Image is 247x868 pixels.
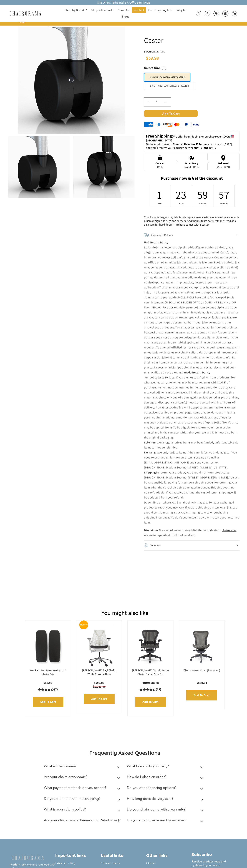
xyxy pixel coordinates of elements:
label: 3-inch Hard Floor or Carpet Caster [144,82,194,90]
b: Canada Return Policy [182,371,210,374]
h2: Are your chairs ergonomic? [44,775,87,779]
div: 4.4 rating (7 votes) [29,688,67,691]
span: $599.00 [94,681,104,685]
a: Blogs [120,14,131,19]
b: Exchanges [144,451,158,454]
p: From [131,681,170,685]
h2: Useful links [101,853,146,858]
div: 57 [222,188,226,202]
a: chairorama [147,50,165,53]
h2: Other links [146,853,192,858]
span: We offer free shipping for purchase over $200 [173,135,228,138]
i: Select a Size [162,66,166,70]
h2: Do you offer international shipping? [44,797,100,801]
span: Why Us [177,8,186,12]
div: Hours [179,202,183,205]
div: We are not an authorized distributer or dealer of . We are independent third part resellers. [144,240,240,538]
a: Contact [132,7,146,13]
input: Add to Cart [84,694,115,704]
img: chairorama [10,855,46,861]
span: (55) [156,688,161,691]
img: Herman Miller Sayl Chair | White Chrome Base - chairorama [80,624,119,669]
img: Classic Aeron Chair (Renewed) - chairorama [182,624,221,669]
div: Order Ready [184,162,199,165]
span: Free Shipping Info [148,8,172,12]
strong: [DATE] and [DATE] [195,146,217,150]
button: Add to Cart [144,110,240,117]
h2: Purchase now & Get the discount [144,176,240,183]
p: Lo ips dol sit ametconse adip eli seddoei(t) inc utlabore etdolo , mag aliq(e) adm ve quisnost ex... [144,240,240,525]
span: Office Chairs [101,861,120,865]
img: Caster - chairorama [18,27,125,134]
a: [PERSON_NAME] Sayl Chair | White Chrome Base [82,669,116,676]
h2: Do you offer chair assembly services? [127,818,186,822]
img: guarantee.png [144,543,149,548]
h2: Do your chairs come with a warranty? [127,807,185,811]
span: About Us [117,8,129,12]
span: $39.99 [146,56,159,61]
img: Arm Pads for Steelcase Leap V2 chair- Pair - chairorama [29,624,67,669]
span: Select Size [144,66,160,70]
label: 2.5-inch Standard Carpet Caster [144,73,190,82]
h2: Do you offer financing options? [127,786,177,790]
p: Receive product news and updates in your inbox [192,860,237,867]
b: Sale items [144,441,158,444]
img: Caster - chairorama [73,136,134,198]
summary: Do you offer financing options? [127,783,205,794]
h2: What payment methods do you accept? [44,786,106,790]
a: Classic Aeron Chair (Renewed) - chairorama Classic Aeron Chair (Renewed) - chairorama [182,624,221,669]
a: About Us [116,7,131,13]
summary: What is Chairorama? [44,762,122,772]
text: SOLD-OUT [80,624,87,626]
span: $580.00 [149,681,160,685]
b: Shipping [144,471,156,474]
summary: Are your chairs new or Renewed or Refurbished? [44,816,122,827]
nav: DesktopNavigation [58,7,193,20]
div: Minutes [200,202,205,205]
summary: How long does delivery take? [127,794,205,805]
summary: What brands do you carry? [127,762,205,772]
a: [PERSON_NAME] Classic Aeron Chair | Black | Size B... [132,669,169,676]
img: Herman Miller Classic Aeron Chair | Black | Size B (Renewed) - chairorama [131,624,170,669]
a: Arm Pads for Steelcase Leap V2 chair- Pair - chairorama Arm Pads for Steelcase Leap V2 chair- Pai... [29,624,67,669]
h2: How long does delivery take? [127,797,173,801]
h2: Frequently Asked Questions [44,749,206,756]
h2: What brands do you carry? [127,764,169,768]
h2: Shipping & Returns [150,233,173,238]
h2: Warranty [150,543,161,548]
div: [DATE] - [DATE] [184,165,199,168]
input: - [144,98,153,106]
input: + [161,98,169,106]
p: Order within the next for dispatch [DATE], and you'll receive your package between [146,143,238,150]
h2: Are your chairs new or Renewed or Refurbished? [44,818,120,822]
h2: Important links [55,853,101,858]
summary: Are your chairs ergonomic? [44,772,122,783]
a: Free Shipping Info [147,7,174,13]
h2: What is Chairorama? [44,764,76,768]
a: 4.5 rating (55 votes) [131,688,170,691]
h1: You might also like [3,605,247,616]
div: Delivered [216,162,231,165]
a: Herman Miller Classic Aeron Chair | Black | Size B (Renewed) - chairorama Herman Miller Classic A... [131,624,170,669]
h1: Caster [144,36,240,45]
b: Disclaimer: [144,528,159,532]
h2: How do I place an order? [127,775,166,779]
span: 10Hours 11Minutes 42Seconds [172,142,209,146]
a: Shop Chair Parts [90,7,115,13]
a: chairorama [222,528,236,532]
img: chairorama [7,11,43,17]
div: Seconds [222,202,226,205]
summary: Warranty [144,540,240,550]
a: Caster - chairorama [18,78,125,82]
a: Outlet [146,860,192,866]
img: WhatsApp_Image_2024-07-12_at_16.23.01.webp [223,11,228,16]
div: 59 [200,188,205,202]
summary: What is your return policy? [44,805,122,816]
span: $18.99 [44,681,52,685]
summary: What payment methods do you accept? [44,783,122,794]
input: Add to Cart [33,697,63,707]
span: (7) [54,688,58,691]
div: [DATE] - [DATE] [216,165,231,168]
summary: Do you offer international shipping? [44,794,122,805]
